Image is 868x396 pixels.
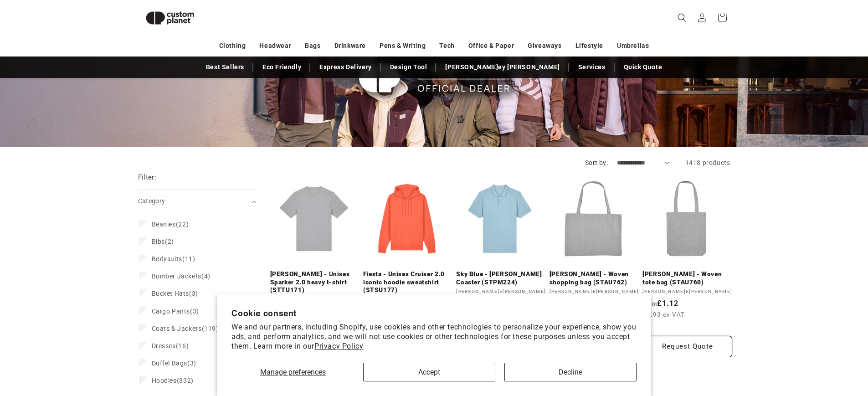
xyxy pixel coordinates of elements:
span: (3) [152,359,196,367]
a: Lifestyle [575,38,603,54]
a: Giveaways [528,38,561,54]
span: Bodysuits [152,255,182,262]
h2: Filter: [138,172,157,183]
span: Duffel Bags [152,360,188,367]
a: Tech [439,38,454,54]
span: (22) [152,220,189,228]
a: Privacy Policy [314,342,363,350]
button: Request Quote [642,336,732,357]
a: Umbrellas [617,38,649,54]
span: Bomber Jackets [152,273,201,280]
a: [PERSON_NAME] - Unisex Sparker 2.0 heavy t-shirt (STTU171) [270,270,360,294]
span: Bucket Hats [152,290,190,297]
p: We and our partners, including Shopify, use cookies and other technologies to personalize your ex... [231,323,637,351]
span: (3) [152,307,199,315]
button: Accept [363,363,495,381]
a: Fiesta - Unisex Cruiser 2.0 iconic hoodie sweatshirt (STSU177) [363,270,453,294]
span: (119) [152,324,219,333]
a: [PERSON_NAME] - Woven tote bag (STAU760) [642,270,732,286]
a: Office & Paper [468,38,514,54]
a: [PERSON_NAME] - Woven shopping bag (STAU762) [550,270,639,286]
span: Manage preferences [260,368,326,376]
button: Decline [504,363,637,381]
iframe: Chat Widget [712,298,868,396]
h2: Cookie consent [231,308,637,319]
a: Pens & Writing [380,38,426,54]
span: Hoodies [152,377,177,384]
span: Bibs [152,238,165,245]
span: (11) [152,255,195,263]
a: Headwear [259,38,291,54]
a: Clothing [219,38,246,54]
summary: Category (0 selected) [138,190,257,213]
span: (332) [152,376,194,385]
span: Coats & Jackets [152,325,202,332]
span: 1418 products [685,159,730,166]
a: Eco Friendly [258,59,306,75]
a: Express Delivery [315,59,376,75]
span: (4) [152,272,211,280]
span: Category [138,197,165,205]
a: Best Sellers [201,59,249,75]
span: Dresses [152,342,176,350]
a: Design Tool [385,59,432,75]
button: Manage preferences [231,363,354,381]
a: Services [574,59,610,75]
span: (2) [152,237,174,246]
label: Sort by: [585,159,608,166]
summary: Search [672,8,692,28]
span: (16) [152,342,189,350]
span: (3) [152,289,198,298]
span: Cargo Pants [152,308,190,315]
a: [PERSON_NAME]ey [PERSON_NAME] [441,59,564,75]
a: Bags [305,38,320,54]
a: Quick Quote [619,59,667,75]
a: Drinkware [334,38,366,54]
img: Custom Planet [138,4,202,32]
span: Beanies [152,221,176,228]
a: Sky Blue - [PERSON_NAME] Coaster (STPM224) [456,270,546,286]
